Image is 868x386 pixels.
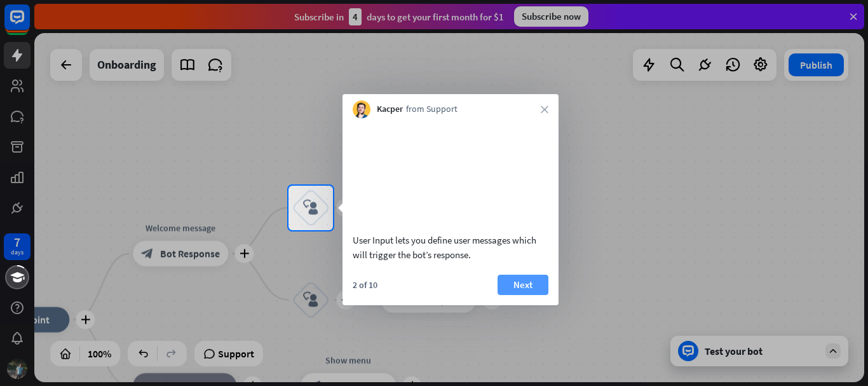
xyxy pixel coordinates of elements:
[406,103,458,116] span: from Support
[498,275,548,295] button: Next
[541,106,548,113] i: close
[353,279,377,291] div: 2 of 10
[303,200,318,216] i: block_user_input
[10,5,48,43] button: Open LiveChat chat widget
[377,103,403,116] span: Kacper
[353,233,548,262] div: User Input lets you define user messages which will trigger the bot’s response.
